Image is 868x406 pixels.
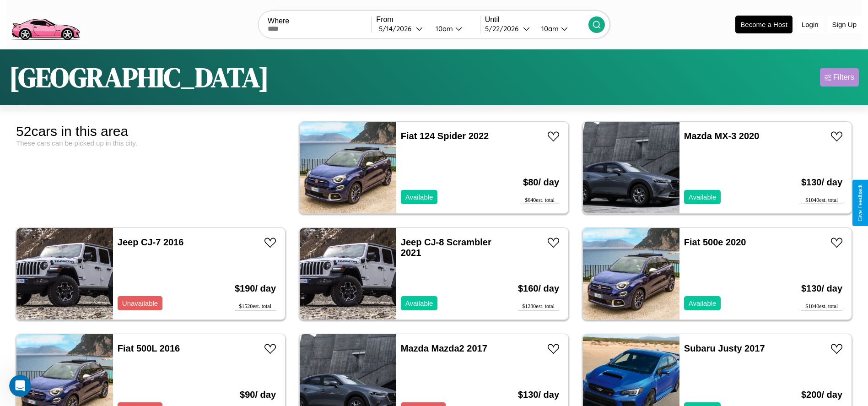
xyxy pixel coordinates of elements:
[405,297,433,309] p: Available
[405,191,433,203] p: Available
[523,197,559,204] div: $ 640 est. total
[485,16,588,24] label: Until
[537,24,561,33] div: 10am
[235,274,276,303] h3: $ 190 / day
[801,197,842,204] div: $ 1040 est. total
[801,274,842,303] h3: $ 130 / day
[9,59,269,96] h1: [GEOGRAPHIC_DATA]
[518,274,559,303] h3: $ 160 / day
[118,237,184,247] a: Jeep CJ-7 2016
[684,237,746,247] a: Fiat 500e 2020
[684,131,760,141] a: Mazda MX-3 2020
[735,16,793,33] button: Become a Host
[534,24,588,33] button: 10am
[523,168,559,197] h3: $ 80 / day
[118,343,180,353] a: Fiat 500L 2016
[401,237,491,258] a: Jeep CJ-8 Scrambler 2021
[268,17,371,25] label: Where
[684,343,765,353] a: Subaru Justy 2017
[820,68,859,87] button: Filters
[689,191,717,203] p: Available
[16,124,286,139] div: 52 cars in this area
[122,297,158,309] p: Unavailable
[828,16,861,33] button: Sign Up
[401,131,489,141] a: Fiat 124 Spider 2022
[428,24,480,33] button: 10am
[376,16,480,24] label: From
[833,73,854,82] div: Filters
[9,375,31,397] iframe: Intercom live chat
[801,168,842,197] h3: $ 130 / day
[379,24,416,33] div: 5 / 14 / 2026
[16,139,286,147] div: These cars can be picked up in this city.
[401,343,487,353] a: Mazda Mazda2 2017
[485,24,523,33] div: 5 / 22 / 2026
[797,16,823,33] button: Login
[431,24,455,33] div: 10am
[518,303,559,310] div: $ 1280 est. total
[235,303,276,310] div: $ 1520 est. total
[801,303,842,310] div: $ 1040 est. total
[689,297,717,309] p: Available
[7,5,84,43] img: logo
[857,184,863,222] div: Give Feedback
[376,24,428,33] button: 5/14/2026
